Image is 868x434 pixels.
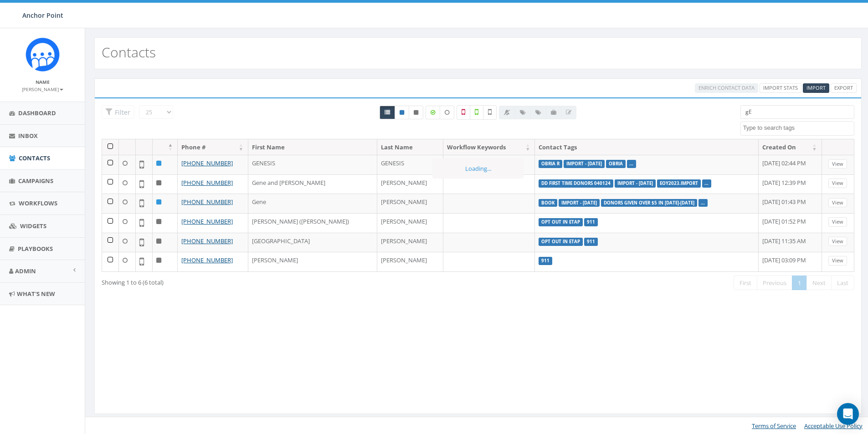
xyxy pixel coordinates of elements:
label: Import - [DATE] [615,179,656,188]
label: Opt Out in eTap [539,238,583,246]
input: Type to search [740,105,854,119]
span: Dashboard [18,109,56,117]
th: First Name [248,139,377,155]
label: Data not Enriched [440,106,454,119]
span: Widgets [20,222,46,230]
i: This phone number is subscribed and will receive texts. [400,110,404,115]
a: [PHONE_NUMBER] [181,198,233,206]
a: [PHONE_NUMBER] [181,159,233,167]
td: GENESIS [248,155,377,174]
a: [PHONE_NUMBER] [181,237,233,245]
a: Export [831,83,857,93]
td: [PERSON_NAME] [377,174,443,194]
td: [PERSON_NAME] [377,252,443,271]
td: [DATE] 01:43 PM [759,194,822,213]
small: Name [36,79,50,85]
td: [DATE] 01:52 PM [759,213,822,233]
span: CSV files only [806,84,826,91]
td: [PERSON_NAME] [377,213,443,233]
a: View [828,237,847,246]
label: donors given over $5 in [DATE]-[DATE] [601,199,697,207]
label: Not Validated [483,105,497,120]
small: [PERSON_NAME] [22,86,63,92]
label: 911 [584,238,598,246]
td: [PERSON_NAME] ([PERSON_NAME]) [248,213,377,233]
a: [PHONE_NUMBER] [181,179,233,187]
td: [PERSON_NAME] [377,194,443,213]
i: This phone number is unsubscribed and has opted-out of all texts. [414,110,418,115]
div: Loading... [432,158,524,179]
label: book [539,199,557,207]
span: Contacts [19,154,50,162]
a: Import Stats [760,83,801,93]
label: Import - [DATE] [559,199,600,207]
th: Last Name [377,139,443,155]
span: Anchor Point [22,11,63,20]
span: What's New [17,290,55,298]
textarea: Search [743,124,854,132]
a: Opted Out [409,106,423,119]
a: ... [704,180,709,186]
a: Import [803,83,829,93]
span: Import [806,84,826,91]
h2: Contacts [102,45,156,60]
label: Validated [470,105,483,120]
td: [DATE] 11:35 AM [759,233,822,252]
a: View [828,256,847,266]
img: Rally_platform_Icon_1.png [26,37,60,71]
label: 911 [539,257,552,265]
a: Terms of Service [752,422,796,430]
td: Gene [248,194,377,213]
div: Showing 1 to 6 (6 total) [102,275,407,287]
label: Opt Out in eTap [539,218,583,226]
td: [GEOGRAPHIC_DATA] [248,233,377,252]
td: [DATE] 12:39 PM [759,174,822,194]
td: [DATE] 02:44 PM [759,155,822,174]
a: View [828,198,847,208]
span: Inbox [18,132,38,140]
label: Obria R [539,160,562,168]
a: [PHONE_NUMBER] [181,256,233,264]
a: ... [701,199,705,205]
a: All contacts [380,106,395,119]
label: 911 [584,218,598,226]
td: GENESIS [377,155,443,174]
span: Campaigns [18,177,53,185]
th: Created On: activate to sort column ascending [759,139,822,155]
label: Obria [606,160,626,168]
a: View [828,179,847,188]
a: [PHONE_NUMBER] [181,217,233,225]
label: dd first time donors 040124 [539,179,613,188]
td: Gene and [PERSON_NAME] [248,174,377,194]
a: Active [395,106,409,119]
span: Playbooks [18,245,53,253]
div: Open Intercom Messenger [837,403,859,425]
td: [PERSON_NAME] [377,233,443,252]
a: ... [629,161,633,167]
label: EOY2023.Import [657,179,701,188]
a: Acceptable Use Policy [804,422,863,430]
th: Contact Tags [535,139,758,155]
th: Phone #: activate to sort column ascending [178,139,248,155]
span: Admin [15,267,36,275]
span: Workflows [19,199,57,207]
label: Not a Mobile [457,105,470,120]
a: View [828,217,847,227]
a: View [828,159,847,169]
td: [PERSON_NAME] [248,252,377,271]
th: Workflow Keywords: activate to sort column ascending [443,139,535,155]
a: [PERSON_NAME] [22,85,63,93]
td: [DATE] 03:09 PM [759,252,822,271]
label: Import - [DATE] [564,160,605,168]
label: Data Enriched [426,106,440,119]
